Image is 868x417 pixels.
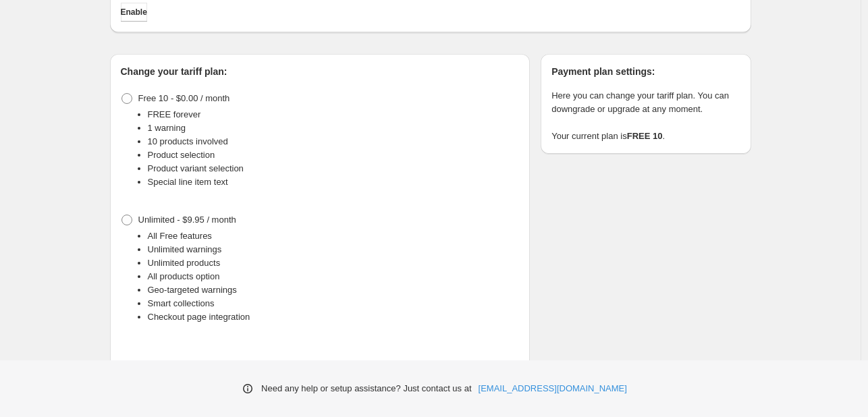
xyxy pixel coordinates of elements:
p: Your current plan is . [551,130,740,143]
li: All Free features [148,229,520,243]
li: Smart collections [148,297,520,310]
li: 1 warning [148,121,520,135]
li: Product variant selection [148,162,520,175]
a: [EMAIL_ADDRESS][DOMAIN_NAME] [479,382,627,395]
h2: Payment plan settings: [551,65,740,78]
span: Free 10 - $0.00 / month [138,93,230,103]
strong: FREE 10 [627,131,663,141]
h2: Change your tariff plan: [121,65,520,78]
button: Enable [121,3,147,22]
span: Enable [121,7,147,18]
li: 10 products involved [148,135,520,148]
li: Unlimited warnings [148,243,520,256]
li: Checkout page integration [148,310,520,324]
li: All products option [148,270,520,283]
li: Unlimited products [148,256,520,270]
span: Unlimited - $9.95 / month [138,215,236,225]
li: Special line item text [148,175,520,189]
li: FREE forever [148,108,520,121]
li: Geo-targeted warnings [148,283,520,297]
p: Here you can change your tariff plan. You can downgrade or upgrade at any moment. [551,89,740,116]
li: Product selection [148,148,520,162]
